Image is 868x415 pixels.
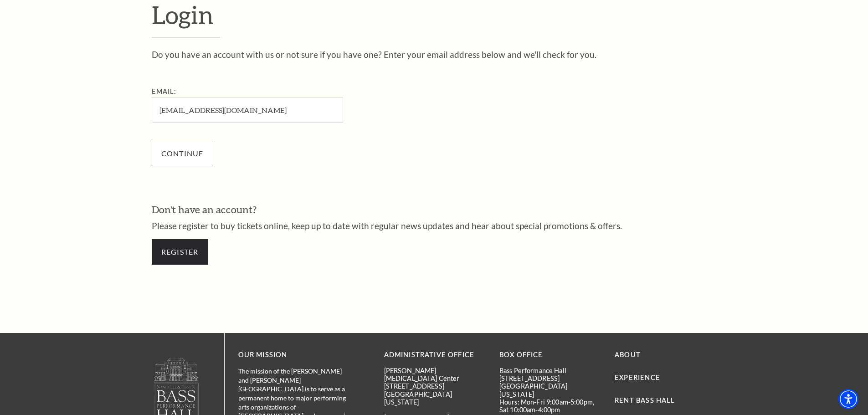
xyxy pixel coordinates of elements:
a: Rent Bass Hall [615,396,675,404]
p: Hours: Mon-Fri 9:00am-5:00pm, Sat 10:00am-4:00pm [499,398,601,414]
input: Required [152,97,343,123]
p: [STREET_ADDRESS] [499,374,601,382]
p: Please register to buy tickets online, keep up to date with regular news updates and hear about s... [152,221,717,230]
p: BOX OFFICE [499,349,601,361]
div: Accessibility Menu [838,389,858,409]
a: Register [152,239,208,265]
p: Do you have an account with us or not sure if you have one? Enter your email address below and we... [152,50,717,59]
p: Administrative Office [384,349,486,361]
p: [PERSON_NAME][MEDICAL_DATA] Center [384,367,486,383]
p: [STREET_ADDRESS] [384,382,486,390]
h3: Don't have an account? [152,203,717,217]
a: About [615,351,641,359]
p: OUR MISSION [238,349,352,361]
label: Email: [152,87,177,95]
input: Submit button [152,141,213,166]
a: Experience [615,374,660,381]
p: [GEOGRAPHIC_DATA][US_STATE] [384,390,486,406]
p: Bass Performance Hall [499,367,601,374]
p: [GEOGRAPHIC_DATA][US_STATE] [499,382,601,398]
